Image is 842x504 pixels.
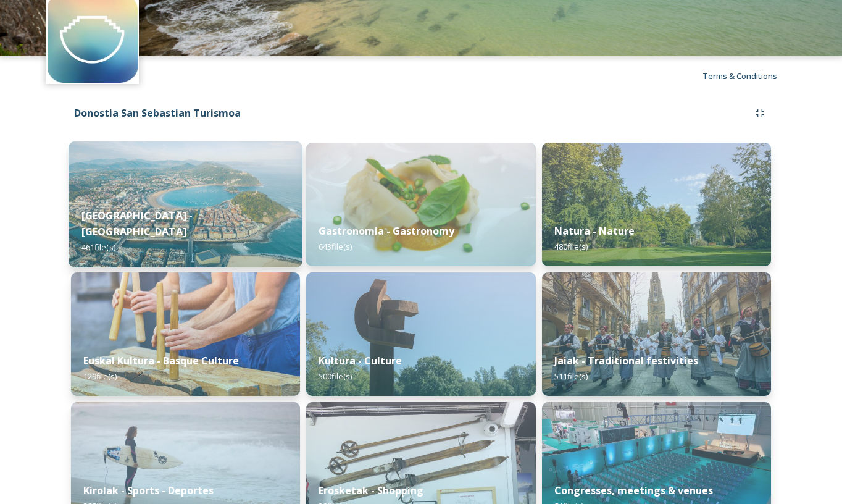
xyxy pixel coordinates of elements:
span: 129 file(s) [83,371,117,382]
strong: Euskal Kultura - Basque Culture [83,354,239,367]
strong: Kirolak - Sports - Deportes [83,484,214,497]
span: 500 file(s) [319,371,352,382]
span: 480 file(s) [554,241,588,252]
strong: Natura - Nature [554,224,635,238]
span: 511 file(s) [554,371,588,382]
strong: Gastronomia - Gastronomy [319,224,454,238]
strong: Jaiak - Traditional festivities [554,354,698,367]
a: Terms & Conditions [702,69,796,83]
span: 461 file(s) [81,241,115,253]
img: BCC_Plato2.jpg [306,143,535,266]
strong: Erosketak - Shopping [319,484,423,497]
strong: [GEOGRAPHIC_DATA] - [GEOGRAPHIC_DATA] [81,209,193,238]
img: txalaparta_26484926369_o.jpg [71,272,300,396]
span: 643 file(s) [319,241,352,252]
strong: Kultura - Culture [319,354,402,367]
img: Plano%2520aereo%2520ciudad%25201%2520-%2520Paul%2520Michael.jpg [69,141,302,267]
span: Terms & Conditions [702,70,777,82]
img: tamborrada---javier-larrea_25444003826_o.jpg [542,272,771,396]
img: _ML_4181.jpg [306,272,535,396]
strong: Congresses, meetings & venues [554,484,713,497]
img: _TZV9379.jpg [542,143,771,266]
strong: Donostia San Sebastian Turismoa [74,106,241,120]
